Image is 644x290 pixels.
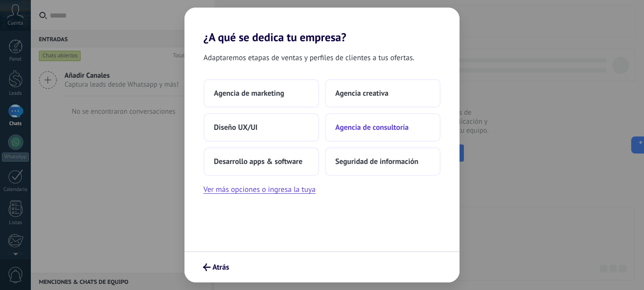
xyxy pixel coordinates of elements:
span: Agencia de marketing [214,89,284,98]
span: Seguridad de información [335,157,418,166]
button: Ver más opciones o ingresa la tuya [203,183,315,196]
button: Seguridad de información [325,147,441,176]
span: Desarrollo apps & software [214,157,303,166]
span: Adaptaremos etapas de ventas y perfiles de clientes a tus ofertas. [203,52,414,64]
button: Agencia de marketing [203,79,319,108]
span: Agencia creativa [335,89,388,98]
h2: ¿A qué se dedica tu empresa? [184,8,460,44]
span: Agencia de consultoría [335,123,409,132]
span: Diseño UX/UI [214,123,258,132]
button: Agencia creativa [325,79,441,108]
button: Desarrollo apps & software [203,147,319,176]
button: Agencia de consultoría [325,113,441,142]
span: Atrás [212,264,229,271]
button: Diseño UX/UI [203,113,319,142]
button: Atrás [199,259,233,275]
